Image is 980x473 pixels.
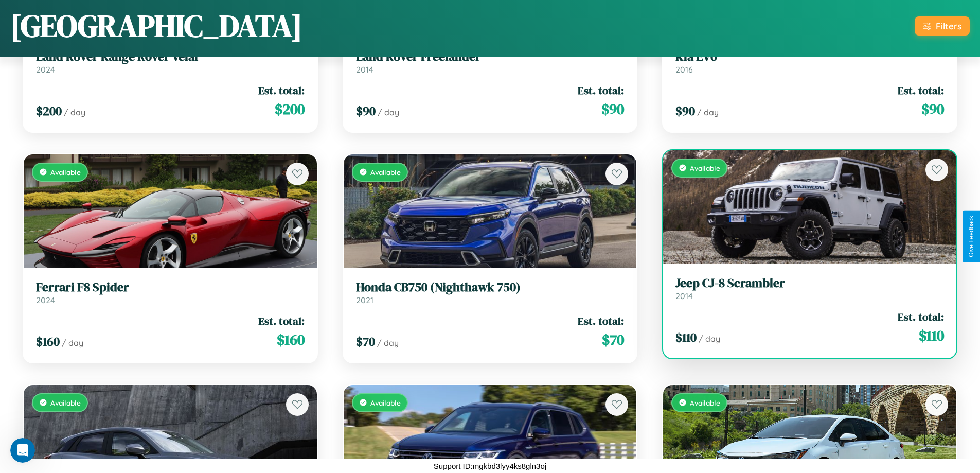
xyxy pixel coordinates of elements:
span: $ 90 [675,102,695,119]
h3: Jeep CJ-8 Scrambler [675,276,944,291]
span: / day [64,107,85,117]
a: Ferrari F8 Spider2024 [36,280,305,305]
span: Est. total: [898,83,944,98]
h3: Ferrari F8 Spider [36,280,305,295]
span: Est. total: [258,313,305,328]
span: $ 70 [602,329,624,350]
span: Available [370,168,401,177]
iframe: Intercom live chat [10,438,35,463]
span: $ 160 [36,333,60,350]
span: Est. total: [258,83,305,98]
button: Filters [915,16,970,36]
span: 2014 [675,291,693,301]
h3: Land Rover Range Rover Velar [36,49,305,64]
span: Est. total: [578,83,624,98]
span: 2024 [36,295,55,305]
span: $ 110 [919,325,944,346]
span: 2016 [675,64,693,75]
span: Available [50,168,81,177]
span: / day [378,107,399,117]
span: 2021 [356,295,373,305]
h3: Kia EV6 [675,49,944,64]
h3: Honda CB750 (Nighthawk 750) [356,280,625,295]
a: Jeep CJ-8 Scrambler2014 [675,276,944,301]
span: $ 200 [275,99,305,119]
a: Honda CB750 (Nighthawk 750)2021 [356,280,625,305]
div: Filters [936,21,961,31]
span: / day [62,338,83,348]
span: $ 160 [277,329,305,350]
span: Available [690,164,720,172]
span: 2014 [356,64,373,75]
span: $ 110 [675,329,697,346]
span: Available [50,398,81,407]
p: Support ID: mgkbd3lyy4ks8gln3oj [434,459,546,473]
h1: [GEOGRAPHIC_DATA] [10,5,302,47]
span: Est. total: [578,313,624,328]
span: / day [377,338,399,348]
span: / day [697,107,719,117]
h3: Land Rover Freelander [356,49,625,64]
span: / day [699,334,720,344]
span: $ 90 [601,99,624,119]
span: Available [690,398,720,407]
span: Est. total: [898,309,944,324]
a: Land Rover Range Rover Velar2024 [36,49,305,75]
a: Kia EV62016 [675,49,944,75]
span: 2024 [36,64,55,75]
span: Available [370,398,401,407]
span: $ 200 [36,102,62,119]
span: $ 90 [356,102,376,119]
a: Land Rover Freelander2014 [356,49,625,75]
div: Give Feedback [968,216,975,257]
span: $ 90 [921,99,944,119]
span: $ 70 [356,333,375,350]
